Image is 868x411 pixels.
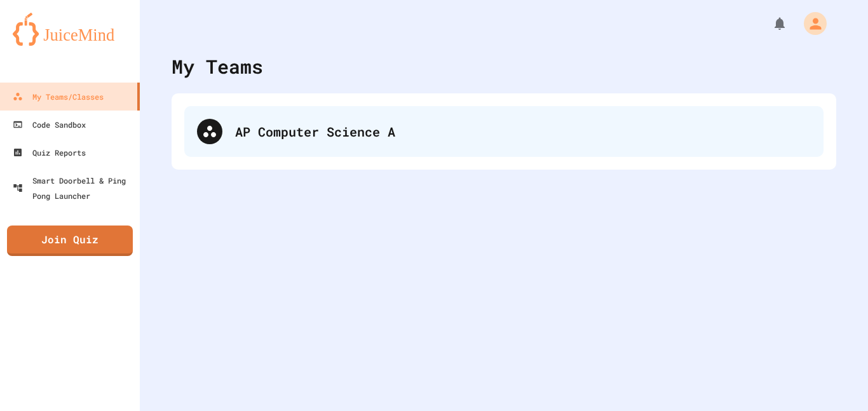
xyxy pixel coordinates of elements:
div: My Notifications [749,13,790,34]
div: Quiz Reports [13,145,86,160]
a: Join Quiz [7,226,133,256]
div: My Account [790,9,830,38]
div: My Teams/Classes [13,89,104,104]
div: AP Computer Science A [235,122,811,141]
div: Smart Doorbell & Ping Pong Launcher [13,173,135,203]
div: Code Sandbox [13,117,86,132]
img: logo-orange.svg [13,13,127,46]
div: My Teams [172,52,263,81]
div: AP Computer Science A [184,106,824,157]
